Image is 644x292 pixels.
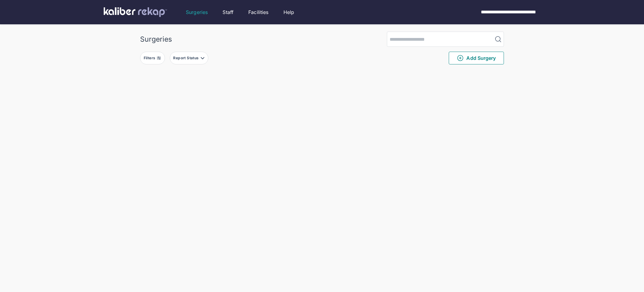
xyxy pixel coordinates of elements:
img: MagnifyingGlass.1dc66aab.svg [495,36,502,43]
img: filter-caret-down-grey.b3560631.svg [200,56,205,60]
span: Add Surgery [457,54,496,62]
button: Add Surgery [449,52,504,64]
div: Filters [144,56,157,60]
img: faders-horizontal-grey.d550dbda.svg [156,56,161,60]
button: Filters [140,52,165,64]
a: Facilities [248,9,269,16]
a: Staff [223,9,233,16]
img: kaliber labs logo [104,7,167,17]
div: Report Status [173,56,200,60]
button: Report Status [170,52,208,64]
a: Surgeries [186,9,208,16]
img: PlusCircleGreen.5fd88d77.svg [457,54,464,62]
div: Surgeries [140,35,172,43]
a: Help [283,9,294,16]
